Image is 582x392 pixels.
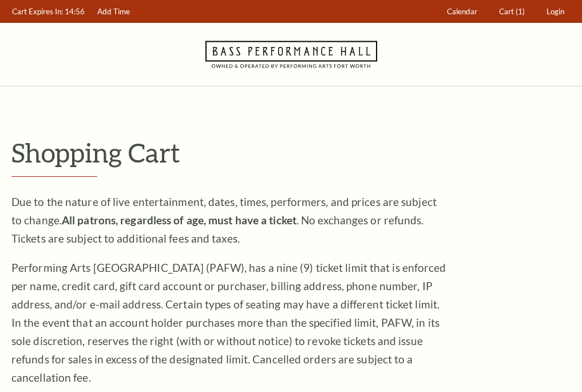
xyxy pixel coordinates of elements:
[11,195,437,245] span: Due to the nature of live entertainment, dates, times, performers, and prices are subject to chan...
[516,7,525,16] span: (1)
[442,1,483,23] a: Calendar
[12,7,63,16] span: Cart Expires In:
[499,7,514,16] span: Cart
[92,1,136,23] a: Add Time
[62,213,296,227] strong: All patrons, regardless of age, must have a ticket
[11,138,571,167] p: Shopping Cart
[547,7,564,16] span: Login
[494,1,530,23] a: Cart (1)
[65,7,85,16] span: 14:56
[447,7,477,16] span: Calendar
[11,259,446,387] p: Performing Arts [GEOGRAPHIC_DATA] (PAFW), has a nine (9) ticket limit that is enforced per name, ...
[541,1,570,23] a: Login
